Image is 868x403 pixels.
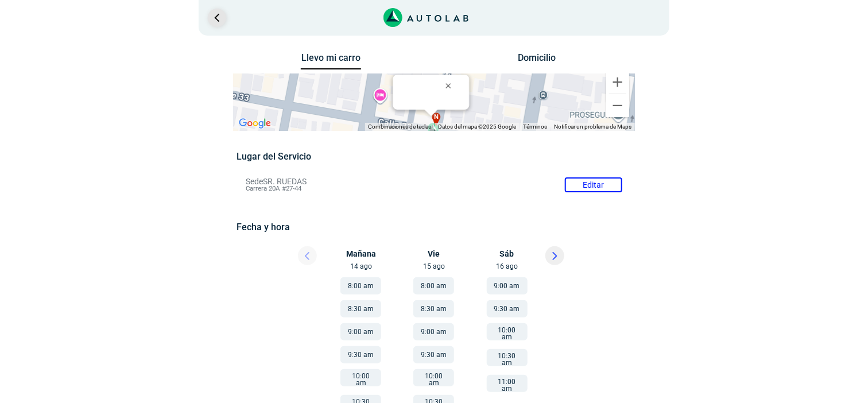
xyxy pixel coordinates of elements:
[400,102,463,119] div: Carrera 20A #27-44
[340,277,381,294] button: 8:00 am
[523,123,547,130] a: Términos
[301,52,361,70] button: Llevo mi carro
[487,323,528,340] button: 10:00 am
[340,323,381,340] button: 9:00 am
[383,11,469,22] a: Link al sitio de autolab
[340,369,381,386] button: 10:00 am
[507,52,567,69] button: Domicilio
[606,71,629,94] button: Ampliar
[236,116,274,131] a: Abre esta zona en Google Maps (se abre en una nueva ventana)
[340,346,381,363] button: 9:30 am
[437,72,465,99] button: Cerrar
[413,277,454,294] button: 8:00 am
[438,123,516,130] span: Datos del mapa ©2025 Google
[413,369,454,386] button: 10:00 am
[400,102,440,111] b: SR. RUEDAS
[554,123,631,130] a: Notificar un problema de Maps
[487,375,528,392] button: 11:00 am
[368,123,431,131] button: Combinaciones de teclas
[606,94,629,117] button: Reducir
[487,349,528,366] button: 10:30 am
[487,300,528,317] button: 9:30 am
[236,116,274,131] img: Google
[487,277,528,294] button: 9:00 am
[413,323,454,340] button: 9:00 am
[208,9,226,27] a: Ir al paso anterior
[237,222,631,232] h5: Fecha y hora
[340,300,381,317] button: 8:30 am
[237,151,631,162] h5: Lugar del Servicio
[413,346,454,363] button: 9:30 am
[413,300,454,317] button: 8:30 am
[434,113,439,122] span: n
